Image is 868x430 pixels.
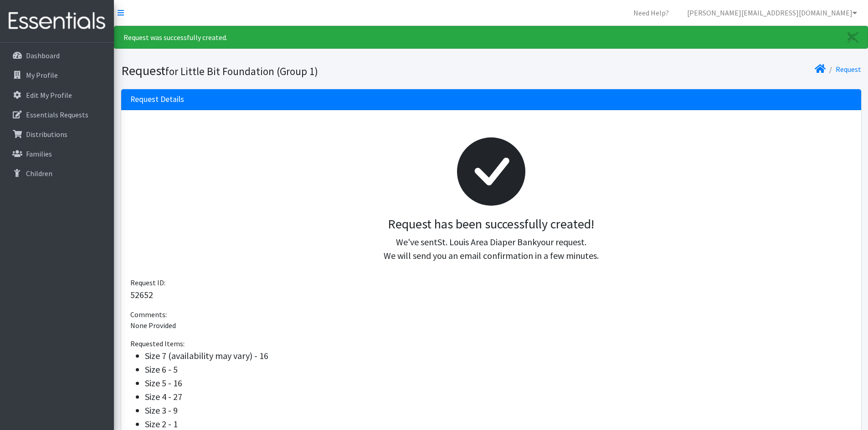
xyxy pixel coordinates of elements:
[130,339,185,348] span: Requested Items:
[145,404,852,417] li: Size 3 - 9
[4,46,110,65] a: Dashboard
[145,349,852,363] li: Size 7 (availability may vary) - 16
[4,66,110,84] a: My Profile
[26,71,58,80] p: My Profile
[4,6,110,36] img: HumanEssentials
[26,149,52,158] p: Families
[626,4,676,22] a: Need Help?
[4,86,110,104] a: Edit My Profile
[4,145,110,163] a: Families
[26,169,52,178] p: Children
[130,321,176,330] span: None Provided
[130,278,165,287] span: Request ID:
[130,288,852,302] p: 52652
[4,125,110,143] a: Distributions
[130,310,167,319] span: Comments:
[145,376,852,390] li: Size 5 - 16
[4,164,110,182] a: Children
[145,363,852,376] li: Size 6 - 5
[26,130,67,139] p: Distributions
[680,4,864,22] a: [PERSON_NAME][EMAIL_ADDRESS][DOMAIN_NAME]
[138,217,845,232] h3: Request has been successfully created!
[836,65,861,74] a: Request
[26,91,72,100] p: Edit My Profile
[130,95,184,104] h3: Request Details
[437,236,537,248] span: St. Louis Area Diaper Bank
[145,390,852,404] li: Size 4 - 27
[114,26,868,49] div: Request was successfully created.
[165,65,318,78] small: for Little Bit Foundation (Group 1)
[838,26,868,48] a: Close
[26,51,60,60] p: Dashboard
[26,110,88,119] p: Essentials Requests
[138,235,845,263] p: We've sent your request. We will send you an email confirmation in a few minutes.
[4,106,110,124] a: Essentials Requests
[121,63,488,79] h1: Request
